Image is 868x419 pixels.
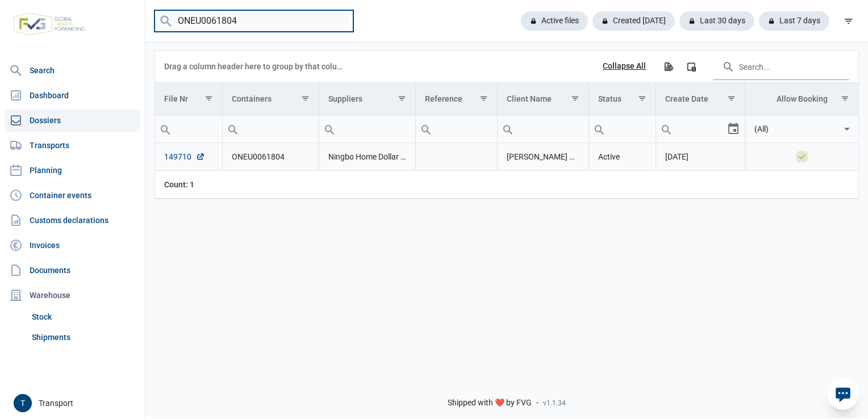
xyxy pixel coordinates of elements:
[5,59,140,82] a: Search
[598,94,621,103] div: Status
[205,94,213,103] span: Show filter options for column 'File Nr'
[777,94,828,103] div: Allow Booking
[727,94,736,103] span: Show filter options for column 'Create Date'
[415,83,498,115] td: Column Reference
[656,115,745,143] td: Filter cell
[656,115,677,143] div: Search box
[838,11,859,31] div: filter
[759,11,829,31] div: Last 7 days
[745,115,841,143] input: Filter cell
[713,53,849,80] input: Search in the data grid
[745,115,858,143] td: Filter cell
[164,94,188,103] div: File Nr
[5,259,140,282] a: Documents
[665,94,708,103] div: Create Date
[840,115,854,143] div: Select
[571,94,579,103] span: Show filter options for column 'Client Name'
[638,94,646,103] span: Show filter options for column 'Status'
[398,94,406,103] span: Show filter options for column 'Suppliers'
[589,115,656,143] td: Filter cell
[679,11,754,31] div: Last 30 days
[14,394,32,412] button: T
[589,115,610,143] div: Search box
[155,115,222,143] td: Filter cell
[589,115,656,143] input: Filter cell
[658,56,678,77] div: Export all data to Excel
[681,56,702,77] div: Column Chooser
[415,115,498,143] td: Filter cell
[319,115,340,143] div: Search box
[841,94,849,103] span: Show filter options for column 'Allow Booking'
[301,94,310,103] span: Show filter options for column 'Containers'
[543,399,566,408] span: v1.1.34
[222,83,319,115] td: Column Containers
[232,94,272,103] div: Containers
[665,152,688,161] span: [DATE]
[319,115,415,143] td: Filter cell
[5,159,140,182] a: Planning
[223,115,319,143] input: Filter cell
[5,84,140,107] a: Dashboard
[479,94,488,103] span: Show filter options for column 'Reference'
[164,179,213,190] div: File Nr Count: 1
[589,83,656,115] td: Column Status
[164,57,347,76] div: Drag a column header here to group by that column
[9,9,90,40] img: FVG - Global freight forwarding
[603,61,646,72] div: Collapse All
[5,284,140,307] div: Warehouse
[521,11,588,31] div: Active files
[589,143,656,171] td: Active
[416,115,498,143] input: Filter cell
[5,234,140,257] a: Invoices
[507,94,552,103] div: Client Name
[155,10,353,32] input: Search dossiers
[27,327,140,347] a: Shipments
[223,115,243,143] div: Search box
[5,184,140,207] a: Container events
[448,398,532,408] span: Shipped with ❤️ by FVG
[416,115,436,143] div: Search box
[656,83,745,115] td: Column Create Date
[592,11,675,31] div: Created [DATE]
[498,115,518,143] div: Search box
[536,398,539,408] span: -
[5,134,140,157] a: Transports
[319,83,415,115] td: Column Suppliers
[319,115,415,143] input: Filter cell
[155,83,222,115] td: Column File Nr
[222,143,319,171] td: ONEU0061804
[222,115,319,143] td: Filter cell
[656,115,726,143] input: Filter cell
[14,394,138,412] div: Transport
[5,109,140,132] a: Dossiers
[164,51,849,82] div: Data grid toolbar
[727,115,740,143] div: Select
[27,307,140,327] a: Stock
[498,83,589,115] td: Column Client Name
[155,115,176,143] div: Search box
[425,94,462,103] div: Reference
[498,143,589,171] td: [PERSON_NAME] Group NV
[328,94,362,103] div: Suppliers
[155,51,858,199] div: Data grid with 1 rows and 8 columns
[498,115,589,143] td: Filter cell
[5,209,140,232] a: Customs declarations
[745,83,858,115] td: Column Allow Booking
[319,143,415,171] td: Ningbo Home Dollar Imp. & Exp. Corp.
[164,151,205,162] a: 149710
[498,115,588,143] input: Filter cell
[155,115,222,143] input: Filter cell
